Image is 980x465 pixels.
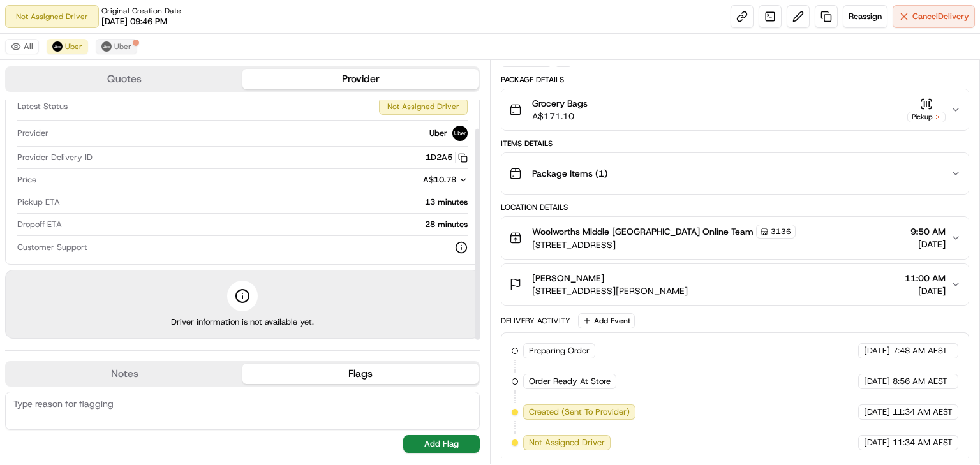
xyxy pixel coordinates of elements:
[905,272,946,284] span: 11:00 AM
[17,128,48,139] span: Provider
[532,284,688,297] span: [STREET_ADDRESS][PERSON_NAME]
[6,69,242,89] button: Quotes
[65,196,468,208] div: 13 minutes
[893,406,953,418] span: 11:34 AM AEST
[17,219,62,230] span: Dropoff ETA
[532,97,588,110] span: Grocery Bags
[907,98,946,122] button: Pickup
[501,89,969,130] button: Grocery BagsA$171.10Pickup
[47,39,88,54] button: Uber
[17,196,60,208] span: Pickup ETA
[17,174,36,186] span: Price
[501,75,969,85] div: Package Details
[532,225,754,238] span: Woolworths Middle [GEOGRAPHIC_DATA] Online Team
[96,39,137,54] button: Uber
[501,138,969,149] div: Items Details
[532,110,588,122] span: A$171.10
[893,437,953,448] span: 11:34 AM AEST
[910,238,946,251] span: [DATE]
[52,41,63,52] img: uber-new-logo.jpeg
[501,202,969,212] div: Location Details
[529,406,630,418] span: Created (Sent To Provider)
[771,226,791,237] span: 3136
[65,41,82,52] span: Uber
[501,153,969,194] button: Package Items (1)
[355,174,468,186] button: A$10.78
[6,364,242,384] button: Notes
[529,376,611,387] span: Order Ready At Store
[529,345,590,357] span: Preparing Order
[532,239,796,251] span: [STREET_ADDRESS]
[578,313,635,328] button: Add Event
[501,316,570,326] div: Delivery Activity
[907,112,946,122] div: Pickup
[529,437,605,448] span: Not Assigned Driver
[426,152,468,163] button: 1D2A5
[864,345,890,357] span: [DATE]
[17,101,68,112] span: Latest Status
[912,11,969,22] span: Cancel Delivery
[17,242,87,253] span: Customer Support
[501,217,969,259] button: Woolworths Middle [GEOGRAPHIC_DATA] Online Team3136[STREET_ADDRESS]9:50 AM[DATE]
[501,264,969,305] button: [PERSON_NAME][STREET_ADDRESS][PERSON_NAME]11:00 AM[DATE]
[893,345,947,357] span: 7:48 AM AEST
[849,11,882,22] span: Reassign
[905,284,946,297] span: [DATE]
[532,272,604,284] span: [PERSON_NAME]
[101,41,112,52] img: uber-new-logo.jpeg
[101,6,181,16] span: Original Creation Date
[403,435,480,453] button: Add Flag
[910,225,946,238] span: 9:50 AM
[114,41,131,52] span: Uber
[17,152,93,163] span: Provider Delivery ID
[242,69,479,89] button: Provider
[171,316,314,328] span: Driver information is not available yet.
[101,16,167,27] span: [DATE] 09:46 PM
[429,128,447,139] span: Uber
[452,126,468,141] img: uber-new-logo.jpeg
[893,376,947,387] span: 8:56 AM AEST
[242,364,479,384] button: Flags
[67,219,468,230] div: 28 minutes
[423,174,456,185] span: A$10.78
[893,5,975,28] button: CancelDelivery
[5,39,39,54] button: All
[864,406,890,418] span: [DATE]
[532,167,607,180] span: Package Items ( 1 )
[843,5,887,28] button: Reassign
[864,376,890,387] span: [DATE]
[864,437,890,448] span: [DATE]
